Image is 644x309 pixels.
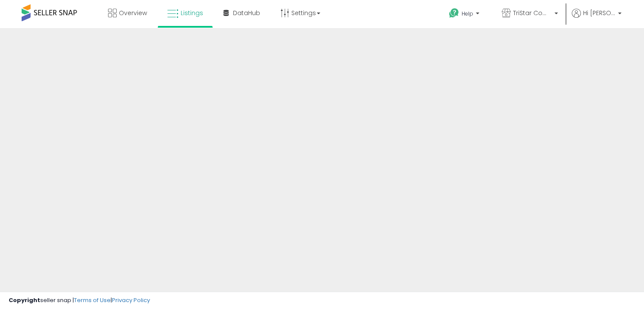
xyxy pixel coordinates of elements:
span: Overview [119,9,147,17]
div: seller snap | | [9,296,150,305]
span: DataHub [233,9,260,17]
span: Hi [PERSON_NAME] [583,9,615,17]
span: TriStar Commerce LLC [513,9,552,17]
a: Help [442,1,488,28]
span: Listings [181,9,203,17]
a: Terms of Use [74,296,111,304]
a: Hi [PERSON_NAME] [572,9,622,28]
span: Help [462,10,473,17]
strong: Copyright [9,296,40,304]
i: Get Help [449,8,459,19]
a: Privacy Policy [112,296,150,304]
